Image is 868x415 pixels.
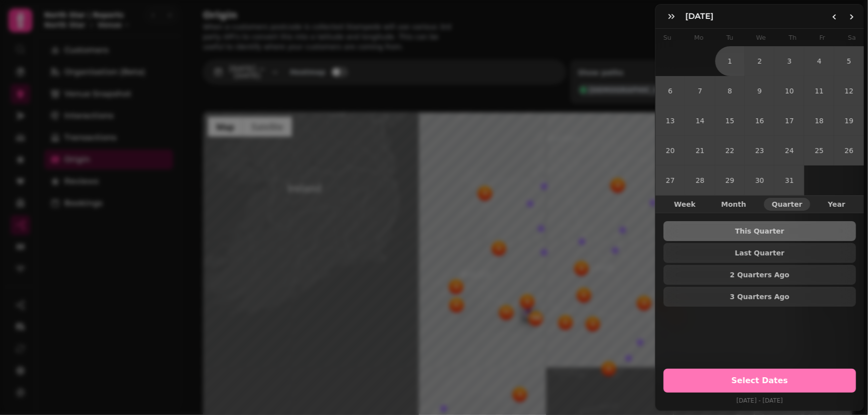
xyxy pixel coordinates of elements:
button: Saturday, July 5th, 2025, selected [834,46,864,76]
table: July 2025 [656,29,864,195]
span: Year [828,201,846,208]
button: Tuesday, July 8th, 2025, selected [715,76,745,106]
h3: [DATE] [685,10,718,22]
button: Friday, July 11th, 2025, selected [804,76,834,106]
th: Saturday [848,29,856,46]
button: Thursday, July 31st, 2025, selected [774,166,804,195]
th: Monday [694,29,704,46]
button: Quarter [764,198,810,211]
th: Wednesday [756,29,766,46]
button: Wednesday, July 30th, 2025, selected [745,166,774,195]
button: Thursday, July 3rd, 2025, selected [774,46,804,76]
button: Thursday, July 10th, 2025, selected [774,76,804,106]
button: Monday, July 21st, 2025, selected [685,136,715,166]
button: Go to the Next Month [843,8,860,25]
span: 2 Quarters Ago [672,271,848,278]
button: Monday, July 7th, 2025, selected [685,76,715,106]
button: Select Dates [664,369,856,393]
button: Wednesday, July 16th, 2025, selected [745,106,774,136]
span: Quarter [772,201,802,208]
button: Wednesday, July 23rd, 2025, selected [745,136,774,166]
button: 3 Quarters Ago [664,287,856,307]
button: Sunday, July 13th, 2025, selected [656,106,685,136]
button: Friday, July 25th, 2025, selected [804,136,834,166]
button: Thursday, July 17th, 2025, selected [774,106,804,136]
button: Friday, July 4th, 2025, selected [804,46,834,76]
button: Friday, July 18th, 2025, selected [804,106,834,136]
button: Month [713,198,754,211]
th: Sunday [664,29,672,46]
th: Tuesday [726,29,733,46]
button: Monday, July 14th, 2025, selected [685,106,715,136]
button: Sunday, July 20th, 2025, selected [656,136,685,166]
button: Last Quarter [664,243,856,263]
span: Last Quarter [672,249,848,256]
button: Tuesday, July 22nd, 2025, selected [715,136,745,166]
button: Sunday, July 27th, 2025, selected [656,166,685,195]
button: Tuesday, July 15th, 2025, selected [715,106,745,136]
span: Month [721,201,746,208]
span: Week [674,201,695,208]
button: Saturday, July 19th, 2025, selected [834,106,864,136]
button: This Quarter [664,221,856,241]
button: Wednesday, July 9th, 2025, selected [745,76,774,106]
button: 2 Quarters Ago [664,265,856,285]
th: Friday [819,29,825,46]
button: Sunday, July 6th, 2025, selected [656,76,685,106]
span: Select Dates [675,377,844,385]
button: Thursday, July 24th, 2025, selected [774,136,804,166]
button: Saturday, July 12th, 2025, selected [834,76,864,106]
span: 3 Quarters Ago [672,293,848,300]
button: Week [666,198,703,211]
button: Tuesday, July 29th, 2025, selected [715,166,745,195]
button: Saturday, July 26th, 2025, selected [834,136,864,166]
p: [DATE] - [DATE] [664,395,856,407]
button: Year [820,198,854,211]
th: Thursday [789,29,797,46]
button: Tuesday, July 1st, 2025, selected [715,46,745,76]
button: Go to the Previous Month [826,8,843,25]
button: Monday, July 28th, 2025, selected [685,166,715,195]
span: This Quarter [672,228,848,235]
button: Wednesday, July 2nd, 2025, selected [745,46,774,76]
